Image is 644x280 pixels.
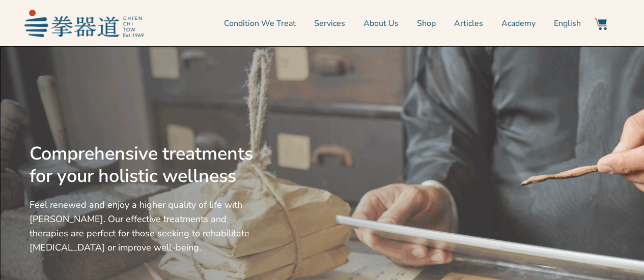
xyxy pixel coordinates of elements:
[30,198,258,255] p: Feel renewed and enjoy a higher quality of life with [PERSON_NAME]. Our effective treatments and ...
[30,143,258,188] h2: Comprehensive treatments for your holistic wellness
[417,11,436,36] a: Shop
[149,11,581,36] nav: Menu
[363,11,399,36] a: About Us
[224,11,296,36] a: Condition We Treat
[314,11,345,36] a: Services
[454,11,483,36] a: Articles
[554,11,581,36] a: English
[554,17,581,29] span: English
[501,11,536,36] a: Academy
